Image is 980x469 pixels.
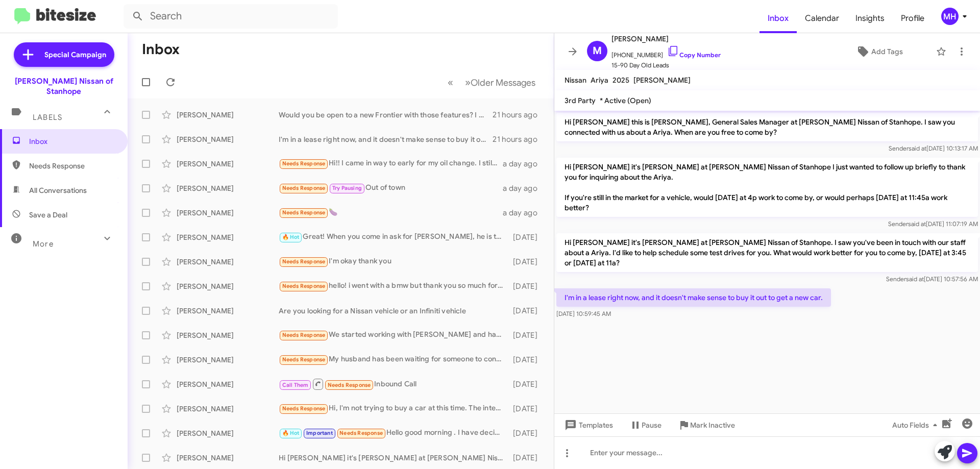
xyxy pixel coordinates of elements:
span: Needs Response [282,160,326,167]
div: Hi!! I came in way to early for my oil change. I still have almost 2000 miles to go before I reac... [279,158,503,169]
span: Pause [642,416,661,434]
a: Insights [847,4,893,33]
span: 15-90 Day Old Leads [611,60,721,70]
button: Mark Inactive [670,416,743,434]
span: Special Campaign [44,50,106,60]
div: [DATE] [508,306,546,316]
div: [DATE] [508,428,546,438]
div: [PERSON_NAME] [177,208,279,218]
span: Needs Response [339,430,383,436]
div: Would you be open to a new Frontier with those features? I will be able to give you a fantastic d... [279,110,493,120]
span: [DATE] 10:59:45 AM [556,310,611,317]
div: [PERSON_NAME] [177,379,279,389]
div: [PERSON_NAME] [177,134,279,144]
span: More [33,239,54,249]
div: Inbound Call [279,378,508,390]
div: [PERSON_NAME] [177,257,279,267]
span: [PERSON_NAME] [611,33,721,45]
span: Sender [DATE] 10:13:17 AM [889,144,978,152]
div: [PERSON_NAME] [177,453,279,463]
button: Templates [554,416,621,434]
span: Older Messages [471,77,535,88]
div: 21 hours ago [493,110,546,120]
span: « [448,76,453,89]
span: Auto Fields [892,416,941,434]
span: Mark Inactive [690,416,735,434]
span: [PHONE_NUMBER] [611,45,721,60]
span: 🔥 Hot [282,430,300,436]
div: [DATE] [508,453,546,463]
button: Next [459,72,542,93]
div: [PERSON_NAME] [177,159,279,169]
div: I'm okay thank you [279,256,508,267]
div: Are you looking for a Nissan vehicle or an Infiniti vehicle [279,306,508,316]
span: Needs Response [29,161,116,171]
div: [DATE] [508,330,546,340]
a: Special Campaign [14,42,114,67]
span: Try Pausing [332,185,362,191]
div: [PERSON_NAME] [177,330,279,340]
span: 🔥 Hot [282,234,300,240]
div: [DATE] [508,379,546,389]
p: Hi [PERSON_NAME] this is [PERSON_NAME], General Sales Manager at [PERSON_NAME] Nissan of Stanhope... [556,113,978,141]
span: Profile [893,4,933,33]
span: 3rd Party [565,96,596,105]
input: Search [124,4,338,29]
div: My husband has been waiting for someone to contact him when the oil pan came in so we can complet... [279,354,508,365]
div: [DATE] [508,281,546,291]
span: 2025 [612,76,629,85]
span: said at [906,275,924,283]
div: hello! i went with a bmw but thank you so much for everything! [279,280,508,292]
span: Needs Response [282,283,326,289]
span: Templates [562,416,613,434]
div: We started working with [PERSON_NAME] and have decided to purchase a Honda Pilot instead. Thanks ... [279,329,508,341]
div: [PERSON_NAME] [177,232,279,242]
span: Important [306,430,333,436]
span: * Active (Open) [600,96,651,105]
span: Needs Response [282,405,326,412]
span: Add Tags [871,42,903,61]
div: [PERSON_NAME] [177,281,279,291]
a: Inbox [759,4,797,33]
span: Needs Response [282,356,326,363]
span: Sender [DATE] 10:57:56 AM [886,275,978,283]
span: said at [909,144,926,152]
a: Calendar [797,4,847,33]
div: Great! When you come in ask for [PERSON_NAME], he is the sales professional that will be assistin... [279,231,508,243]
span: All Conversations [29,185,87,195]
a: Copy Number [667,51,721,59]
div: a day ago [503,159,546,169]
div: MH [941,8,959,25]
span: Nissan [565,76,586,85]
span: M [593,43,602,59]
button: Pause [621,416,670,434]
span: Save a Deal [29,210,67,220]
div: Hello good morning . I have decided to wait on buying a new vehicle thank you for reaching out ha... [279,427,508,439]
div: [DATE] [508,355,546,365]
span: Inbox [29,136,116,146]
button: Previous [442,72,459,93]
button: MH [933,8,969,25]
span: [PERSON_NAME] [633,76,691,85]
h1: Inbox [142,41,180,58]
span: Labels [33,113,62,122]
span: Sender [DATE] 11:07:19 AM [888,220,978,228]
div: 21 hours ago [493,134,546,144]
span: Needs Response [282,209,326,216]
div: Hi, I'm not trying to buy a car at this time. The interest rates are too high at this time. Ty fo... [279,403,508,414]
button: Add Tags [826,42,931,61]
div: [PERSON_NAME] [177,428,279,438]
div: Hi [PERSON_NAME] it's [PERSON_NAME] at [PERSON_NAME] Nissan of Stanhope. I wanted to make sure yo... [279,453,508,463]
div: a day ago [503,183,546,193]
div: [PERSON_NAME] [177,355,279,365]
p: I'm in a lease right now, and it doesn't make sense to buy it out to get a new car. [556,288,831,307]
div: a day ago [503,208,546,218]
span: » [465,76,471,89]
div: [DATE] [508,257,546,267]
div: [PERSON_NAME] [177,110,279,120]
div: [DATE] [508,404,546,414]
div: [PERSON_NAME] [177,183,279,193]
